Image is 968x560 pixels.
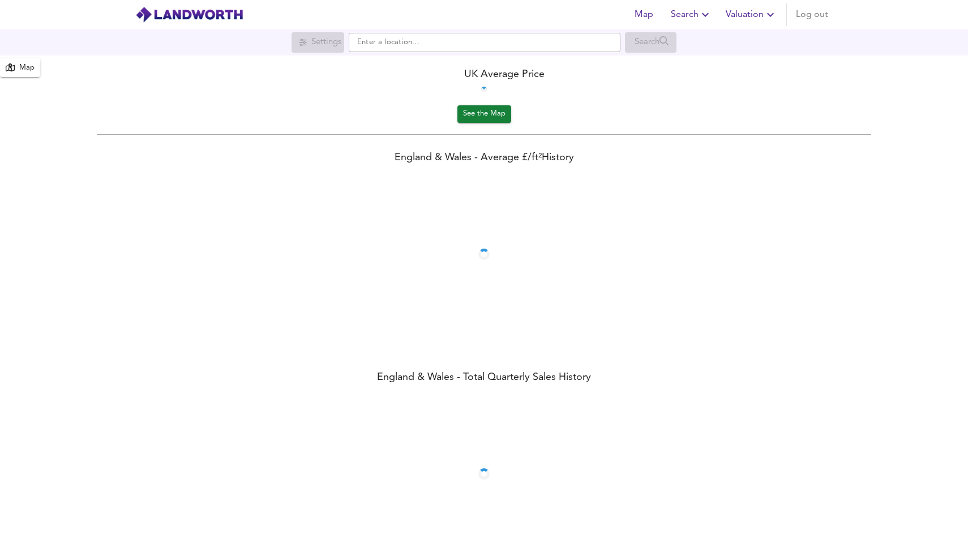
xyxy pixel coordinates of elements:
button: Search [666,3,717,26]
span: Search [671,7,712,23]
span: See the Map [463,108,506,121]
div: Search for a location first or explore the map [292,32,344,53]
img: logo [135,6,243,23]
button: See the Map [457,105,511,123]
div: Map [19,62,35,75]
span: Map [630,7,657,23]
button: Map [626,3,662,26]
span: Log out [796,7,828,23]
input: Enter a location... [349,33,620,52]
span: Valuation [726,7,777,23]
button: Valuation [721,3,782,26]
div: Search for a location first or explore the map [625,32,676,53]
button: Log out [791,3,833,26]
